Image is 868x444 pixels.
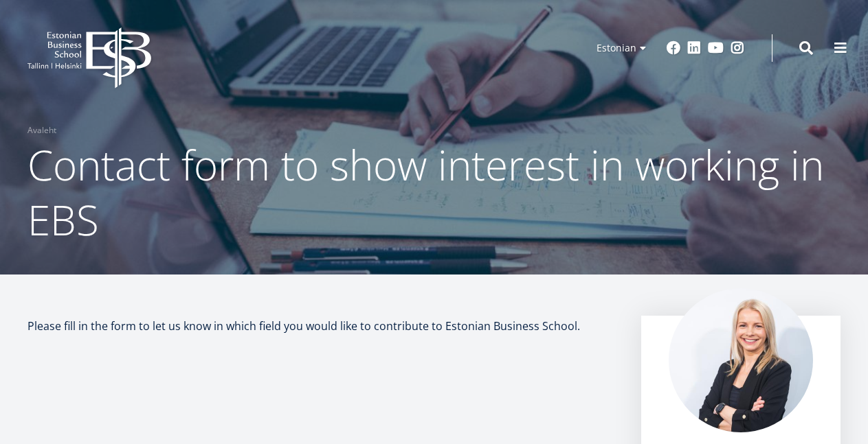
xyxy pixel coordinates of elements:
a: Instagram [731,41,744,55]
a: Youtube [708,41,724,55]
img: Älice Mitt [669,288,813,432]
a: Facebook [667,41,680,55]
p: Please fill in the form to let us know in which field you would like to contribute to Estonian Bu... [27,316,614,336]
span: Contact form to show interest in working in EBS [27,137,824,248]
a: Avaleht [27,124,56,137]
a: Linkedin [687,41,701,55]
